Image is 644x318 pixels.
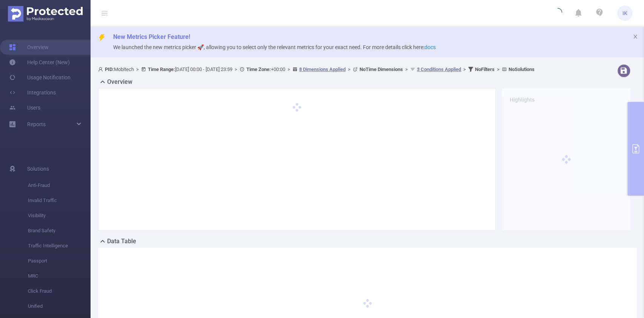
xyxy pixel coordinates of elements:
[9,70,71,85] a: Usage Notification
[8,6,83,22] img: Protected Media
[509,66,535,72] b: No Solutions
[461,66,468,72] span: >
[424,44,436,50] a: docs
[28,178,91,193] span: Anti-Fraud
[107,77,132,86] h2: Overview
[28,284,91,299] span: Click Fraud
[285,66,292,72] span: >
[113,44,436,50] span: We launched the new metrics picker 🚀, allowing you to select only the relevant metrics for your e...
[98,66,535,72] span: Mobitech [DATE] 00:00 - [DATE] 23:59 +00:00
[346,66,353,72] span: >
[28,299,91,314] span: Unified
[27,121,46,127] span: Reports
[105,66,114,72] b: PID:
[495,66,502,72] span: >
[633,32,638,41] button: icon: close
[9,85,56,100] a: Integrations
[403,66,410,72] span: >
[633,34,638,39] i: icon: close
[417,66,461,72] u: 3 Conditions Applied
[360,66,403,72] b: No Time Dimensions
[246,66,271,72] b: Time Zone:
[553,8,562,19] i: icon: loading
[98,34,106,42] i: icon: thunderbolt
[28,269,91,284] span: MRC
[27,117,46,132] a: Reports
[27,161,49,176] span: Solutions
[107,237,136,246] h2: Data Table
[28,208,91,223] span: Visibility
[475,66,495,72] b: No Filters
[98,67,105,72] i: icon: user
[28,223,91,238] span: Brand Safety
[148,66,175,72] b: Time Range:
[9,100,40,115] a: Users
[28,253,91,269] span: Passport
[299,66,346,72] u: 8 Dimensions Applied
[232,66,240,72] span: >
[113,33,190,40] span: New Metrics Picker Feature!
[622,6,627,21] span: IK
[9,55,70,70] a: Help Center (New)
[134,66,141,72] span: >
[9,40,49,55] a: Overview
[28,193,91,208] span: Invalid Traffic
[28,238,91,253] span: Traffic Intelligence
